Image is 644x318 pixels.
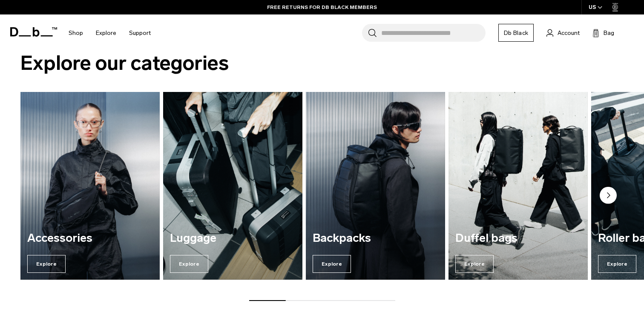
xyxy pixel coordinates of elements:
span: Explore [455,255,494,273]
a: Backpacks Explore [306,92,445,280]
span: Account [558,29,580,37]
h3: Duffel bags [455,232,581,245]
a: Db Black [498,24,534,42]
button: Bag [592,28,614,38]
span: Explore [170,255,208,273]
span: Explore [27,255,66,273]
h2: Explore our categories [20,48,624,78]
a: Luggage Explore [163,92,302,280]
span: Bag [604,29,614,37]
a: Account [546,28,580,38]
h3: Accessories [27,232,153,245]
a: Explore [96,18,116,48]
h3: Backpacks [313,232,438,245]
a: FREE RETURNS FOR DB BLACK MEMBERS [267,3,377,11]
a: Support [129,18,151,48]
a: Accessories Explore [20,92,160,280]
a: Shop [69,18,83,48]
nav: Main Navigation [62,14,157,52]
div: 1 / 7 [20,92,160,280]
div: 3 / 7 [306,92,445,280]
h3: Luggage [170,232,296,245]
a: Duffel bags Explore [448,92,588,280]
span: Explore [313,255,351,273]
span: Explore [598,255,636,273]
div: 4 / 7 [448,92,588,280]
div: 2 / 7 [163,92,302,280]
button: Next slide [600,187,617,206]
